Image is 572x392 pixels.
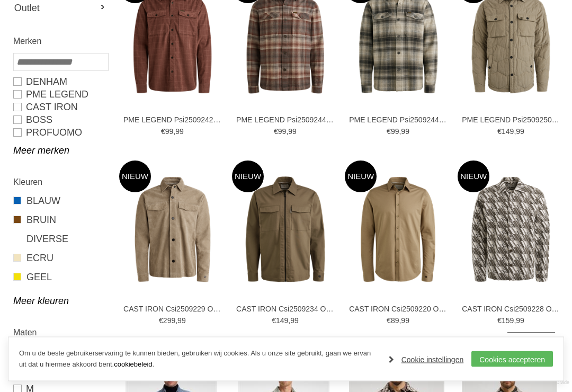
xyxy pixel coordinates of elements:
[507,333,555,380] a: Terug naar boven
[13,35,108,48] h2: Merken
[163,317,175,325] span: 299
[13,101,108,114] a: CAST IRON
[391,317,399,325] span: 89
[286,128,288,136] span: ,
[236,115,334,125] a: PME LEGEND Psi2509244 Overhemden
[13,194,108,208] a: BLAUW
[274,128,278,136] span: €
[514,128,516,136] span: ,
[391,128,399,136] span: 99
[272,317,276,325] span: €
[278,128,287,136] span: 99
[349,305,447,314] a: CAST IRON Csi2509220 Overhemden
[236,305,334,314] a: CAST IRON Csi2509234 Overhemden
[13,213,108,227] a: BRUIN
[288,128,297,136] span: 99
[399,317,401,325] span: ,
[462,115,560,125] a: PME LEGEND Psi2509250 Overhemden
[13,145,108,157] a: Meer merken
[232,177,338,283] img: CAST IRON Csi2509234 Overhemden
[387,317,391,325] span: €
[13,127,108,139] a: PROFUOMO
[13,233,108,246] a: DIVERSE
[177,317,186,325] span: 99
[516,317,524,325] span: 99
[516,128,524,136] span: 99
[290,317,299,325] span: 99
[159,317,163,325] span: €
[175,317,177,325] span: ,
[13,88,108,101] a: PME LEGEND
[471,351,553,367] a: Cookies accepteren
[401,317,409,325] span: 99
[389,352,464,368] a: Cookie instellingen
[276,317,288,325] span: 149
[13,326,108,340] h2: Maten
[387,128,391,136] span: €
[458,177,564,283] img: CAST IRON Csi2509228 Overhemden
[514,317,516,325] span: ,
[288,317,290,325] span: ,
[123,115,221,125] a: PME LEGEND Psi2509242 Overhemden
[161,128,165,136] span: €
[399,128,401,136] span: ,
[165,128,174,136] span: 99
[123,305,221,314] a: CAST IRON Csi2509229 Overhemden
[13,295,108,308] a: Meer kleuren
[119,177,226,283] img: CAST IRON Csi2509229 Overhemden
[13,1,108,16] a: Outlet
[462,305,560,314] a: CAST IRON Csi2509228 Overhemden
[345,177,451,283] img: CAST IRON Csi2509220 Overhemden
[173,128,175,136] span: ,
[13,252,108,265] a: ECRU
[502,128,514,136] span: 149
[497,317,502,325] span: €
[175,128,184,136] span: 99
[13,176,108,189] h2: Kleuren
[13,271,108,284] a: GEEL
[349,115,447,125] a: PME LEGEND Psi2509244 Overhemden
[114,360,152,368] a: cookiebeleid
[13,114,108,127] a: BOSS
[502,317,514,325] span: 159
[13,76,108,88] a: DENHAM
[19,348,378,370] p: Om u de beste gebruikerservaring te kunnen bieden, gebruiken wij cookies. Als u onze site gebruik...
[497,128,502,136] span: €
[401,128,409,136] span: 99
